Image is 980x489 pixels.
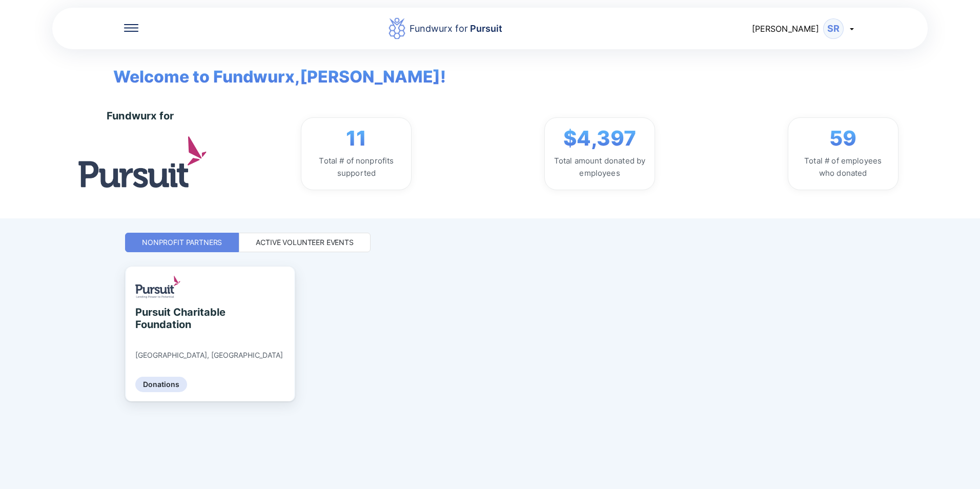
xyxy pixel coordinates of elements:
[98,49,446,89] span: Welcome to Fundwurx, [PERSON_NAME] !
[135,377,187,392] div: Donations
[142,237,222,248] div: Nonprofit Partners
[107,110,174,122] div: Fundwurx for
[310,155,403,179] div: Total # of nonprofits supported
[135,351,283,360] div: [GEOGRAPHIC_DATA], [GEOGRAPHIC_DATA]
[78,136,207,187] img: logo.jpg
[346,126,366,151] span: 11
[829,126,856,151] span: 59
[410,22,502,36] div: Fundwurx for
[553,155,646,179] div: Total amount donated by employees
[256,237,354,248] div: Active Volunteer Events
[563,126,636,151] span: $4,397
[752,24,819,34] span: [PERSON_NAME]
[468,23,502,34] span: Pursuit
[135,306,229,331] div: Pursuit Charitable Foundation
[797,155,890,179] div: Total # of employees who donated
[823,18,844,39] div: SR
